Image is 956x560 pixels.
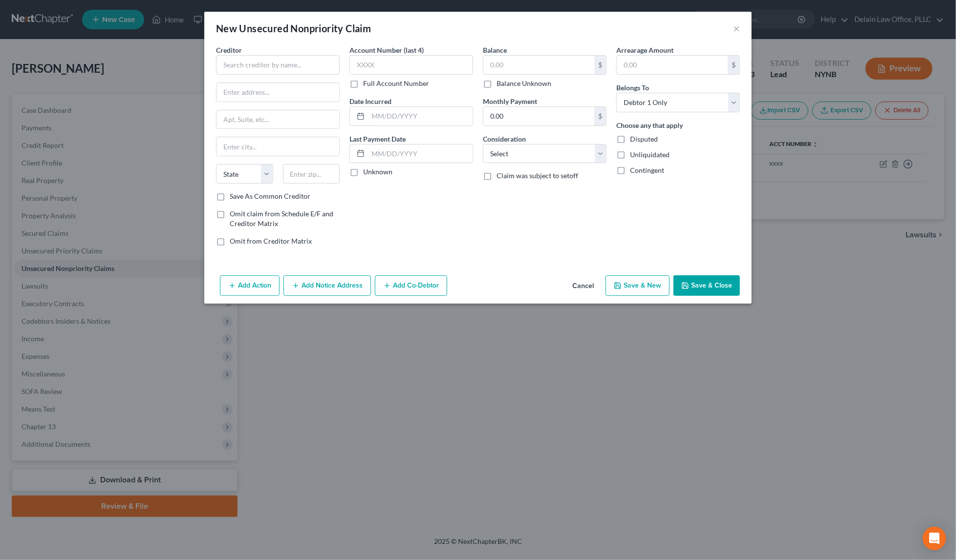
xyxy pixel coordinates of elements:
span: Omit claim from Schedule E/F and Creditor Matrix [230,209,333,228]
button: Add Co-Debtor [375,275,447,296]
label: Date Incurred [349,96,391,106]
input: MM/DD/YYYY [368,145,473,163]
button: × [733,22,740,34]
label: Save As Common Creditor [230,191,310,201]
button: Add Action [220,275,280,296]
button: Save & New [606,275,670,296]
div: $ [728,56,739,74]
label: Consideration [483,134,526,144]
label: Choose any that apply [616,120,683,130]
input: 0.00 [617,56,728,74]
button: Cancel [565,276,602,296]
button: Add Notice Address [283,275,371,296]
input: 0.00 [483,56,594,74]
input: Apt, Suite, etc... [217,110,339,129]
label: Last Payment Date [349,134,406,144]
input: MM/DD/YYYY [368,107,473,125]
span: Unliquidated [630,150,670,159]
input: Enter zip... [283,164,340,184]
span: Omit from Creditor Matrix [230,237,312,245]
label: Arrearage Amount [616,45,674,55]
input: 0.00 [483,107,594,125]
div: $ [594,107,606,125]
span: Belongs To [616,83,649,92]
input: Enter address... [217,83,339,102]
span: Claim was subject to setoff [497,171,578,180]
label: Full Account Number [363,79,429,88]
div: New Unsecured Nonpriority Claim [216,21,371,35]
span: Contingent [630,166,664,174]
input: Enter city... [217,137,339,156]
div: Open Intercom Messenger [923,527,946,550]
div: $ [594,56,606,74]
label: Account Number (last 4) [349,45,424,55]
input: Search creditor by name... [216,55,340,75]
button: Save & Close [674,275,740,296]
span: Creditor [216,46,242,54]
label: Balance [483,45,507,55]
label: Unknown [363,167,392,177]
input: XXXX [349,55,473,75]
label: Monthly Payment [483,96,537,106]
span: Disputed [630,135,658,143]
label: Balance Unknown [497,79,551,88]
